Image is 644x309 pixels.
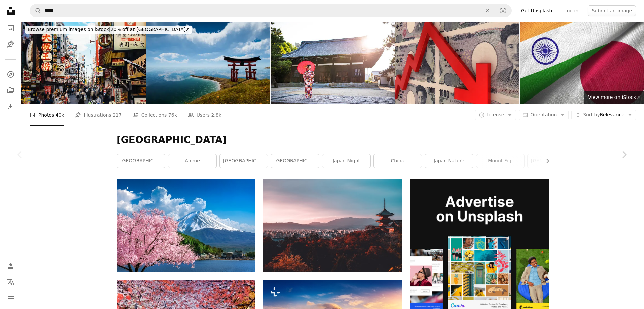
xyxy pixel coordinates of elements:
[588,94,640,100] span: View more on iStock ↗
[528,154,576,168] a: [GEOGRAPHIC_DATA]
[271,154,319,168] a: [GEOGRAPHIC_DATA]
[30,4,41,17] button: Search Unsplash
[4,100,17,113] a: Download History
[495,4,511,17] button: Visual search
[425,154,473,168] a: japan nature
[75,104,122,126] a: Illustrations 217
[132,104,177,126] a: Collections 76k
[520,22,644,104] img: Japan and India two flags together textile cloth fabric texture
[117,154,165,168] a: [GEOGRAPHIC_DATA]
[168,154,216,168] a: anime
[475,110,516,120] button: License
[517,5,560,16] a: Get Unsplash+
[21,22,196,38] a: Browse premium images on iStock|20% off at [GEOGRAPHIC_DATA]↗
[188,104,221,126] a: Users 2.8k
[113,111,122,119] span: 217
[28,27,190,32] span: 20% off at [GEOGRAPHIC_DATA] ↗
[30,4,512,17] form: Find visuals sitewide
[117,222,255,228] a: Fuji mountain and cherry blossoms in spring, Japan.
[530,112,557,117] span: Orientation
[4,275,17,289] button: Language
[583,112,600,117] span: Sort by
[604,122,644,187] a: Next
[4,292,17,305] button: Menu
[395,22,520,104] img: Japanese yen money finance crisis chart graph
[571,110,636,120] button: Sort byRelevance
[4,38,17,51] a: Illustrations
[168,111,177,119] span: 76k
[4,259,17,273] a: Log in / Sign up
[541,154,549,168] button: scroll list to the right
[374,154,422,168] a: china
[588,5,636,16] button: Submit an image
[584,91,644,104] a: View more on iStock↗
[4,84,17,97] a: Collections
[117,134,549,146] h1: [GEOGRAPHIC_DATA]
[480,4,495,17] button: Clear
[487,112,504,117] span: License
[146,22,270,104] img: Japanese traditional gate Torii, symbol of Shintoism .Natural landscape 3D render
[211,111,221,119] span: 2.8k
[322,154,370,168] a: japan night
[4,22,17,35] a: Photos
[28,27,110,32] span: Browse premium images on iStock |
[21,22,146,104] img: Namba area street in Osaka, Japan
[117,179,255,271] img: Fuji mountain and cherry blossoms in spring, Japan.
[220,154,268,168] a: [GEOGRAPHIC_DATA]
[476,154,524,168] a: mount fuji
[519,110,569,120] button: Orientation
[583,112,624,118] span: Relevance
[263,222,402,228] a: pagoda surrounded by trees
[271,22,395,104] img: Geisha at the temple
[560,5,582,16] a: Log in
[263,179,402,271] img: pagoda surrounded by trees
[4,68,17,81] a: Explore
